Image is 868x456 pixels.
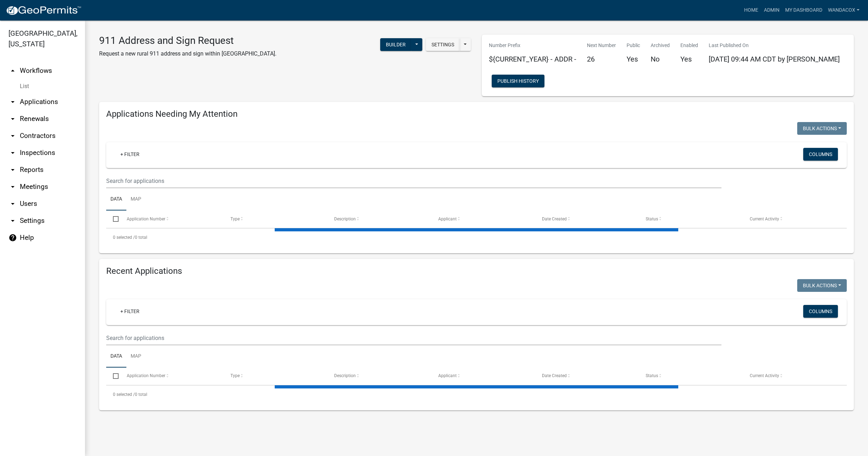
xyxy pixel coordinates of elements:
h5: Yes [627,55,640,63]
datatable-header-cell: Select [106,210,120,227]
h5: ${CURRENT_YEAR} - ADDR - [489,55,576,63]
h5: No [651,55,670,63]
button: Settings [426,38,460,51]
a: + Filter [115,148,145,161]
datatable-header-cell: Date Created [535,210,639,227]
p: Enabled [680,42,698,49]
span: Type [230,373,240,378]
a: Home [741,4,761,17]
i: arrow_drop_down [8,217,17,225]
p: Request a new rural 911 address and sign within [GEOGRAPHIC_DATA]. [99,50,276,58]
datatable-header-cell: Application Number [120,368,223,385]
i: arrow_drop_up [8,67,17,75]
p: Next Number [587,42,616,49]
span: Current Activity [750,373,779,378]
datatable-header-cell: Status [639,368,743,385]
div: 0 total [106,386,847,403]
datatable-header-cell: Current Activity [743,210,847,227]
datatable-header-cell: Type [224,210,327,227]
button: Columns [803,148,838,161]
span: [DATE] 09:44 AM CDT by [PERSON_NAME] [709,55,840,63]
button: Publish History [492,75,544,87]
div: 0 total [106,229,847,246]
span: Applicant [438,217,457,221]
i: arrow_drop_down [8,115,17,123]
input: Search for applications [106,174,721,188]
datatable-header-cell: Description [327,368,431,385]
span: 0 selected / [113,392,135,397]
a: My Dashboard [782,4,825,17]
h4: Recent Applications [106,266,847,276]
h3: 911 Address and Sign Request [99,35,276,47]
datatable-header-cell: Type [224,368,327,385]
datatable-header-cell: Applicant [432,368,535,385]
datatable-header-cell: Current Activity [743,368,847,385]
button: Bulk Actions [797,279,847,292]
span: 0 selected / [113,235,135,240]
span: Application Number [127,217,165,221]
datatable-header-cell: Application Number [120,210,223,227]
span: Status [646,217,658,221]
datatable-header-cell: Description [327,210,431,227]
p: Last Published On [709,42,840,49]
datatable-header-cell: Select [106,368,120,385]
i: arrow_drop_down [8,200,17,208]
span: Date Created [542,373,567,378]
p: Public [627,42,640,49]
a: Data [106,188,126,211]
button: Builder [380,38,411,51]
a: Map [126,345,145,368]
p: Archived [651,42,670,49]
input: Search for applications [106,331,721,345]
wm-modal-confirm: Workflow Publish History [492,79,544,85]
span: Type [230,217,240,221]
i: arrow_drop_down [8,98,17,106]
button: Columns [803,305,838,318]
span: Current Activity [750,217,779,221]
h5: Yes [680,55,698,63]
datatable-header-cell: Date Created [535,368,639,385]
a: WandaCox [825,4,862,17]
a: Data [106,345,126,368]
button: Bulk Actions [797,122,847,135]
h4: Applications Needing My Attention [106,109,847,119]
span: Description [334,373,356,378]
a: Map [126,188,145,211]
p: Number Prefix [489,42,576,49]
i: help [8,233,17,242]
i: arrow_drop_down [8,132,17,140]
span: Application Number [127,373,165,378]
datatable-header-cell: Status [639,210,743,227]
i: arrow_drop_down [8,149,17,157]
i: arrow_drop_down [8,166,17,174]
span: Date Created [542,217,567,221]
span: Applicant [438,373,457,378]
span: Description [334,217,356,221]
h5: 26 [587,55,616,63]
a: + Filter [115,305,145,318]
datatable-header-cell: Applicant [432,210,535,227]
i: arrow_drop_down [8,183,17,191]
a: Admin [761,4,782,17]
span: Status [646,373,658,378]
